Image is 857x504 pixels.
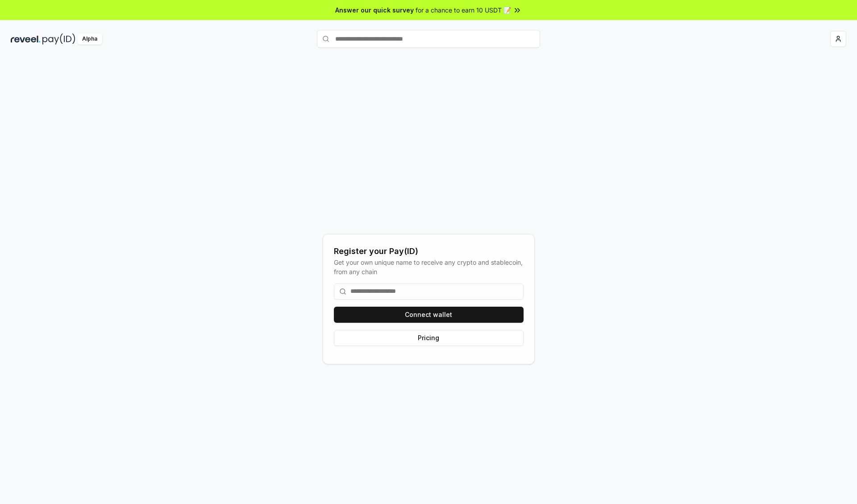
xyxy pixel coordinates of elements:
span: for a chance to earn 10 USDT 📝 [416,5,511,15]
div: Alpha [77,33,102,45]
img: pay_id [42,33,75,45]
button: Pricing [334,330,524,346]
button: Connect wallet [334,307,524,323]
div: Get your own unique name to receive any crypto and stablecoin, from any chain [334,258,524,276]
div: Register your Pay(ID) [334,245,524,258]
img: reveel_dark [11,33,41,45]
span: Answer our quick survey [335,5,414,15]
